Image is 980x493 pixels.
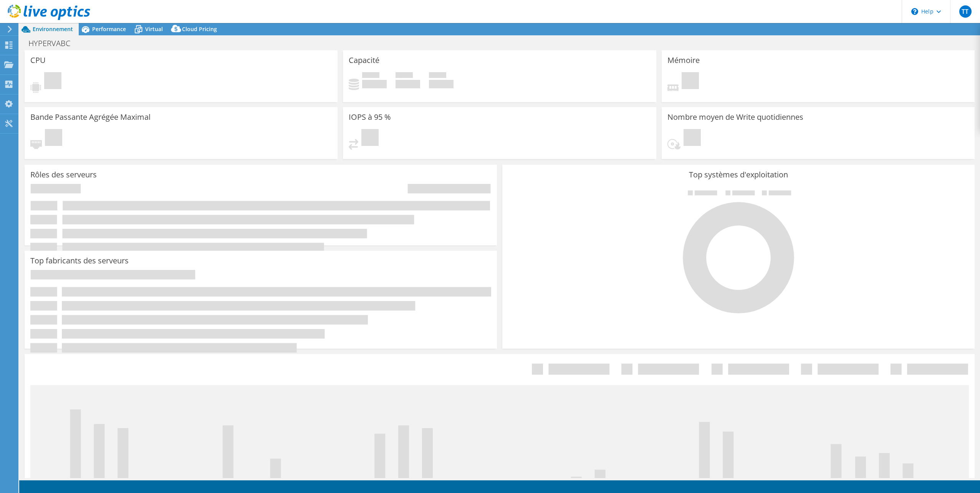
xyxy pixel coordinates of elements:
[44,72,61,91] span: En attente
[362,80,387,88] h4: 0 Gio
[182,25,217,33] span: Cloud Pricing
[396,72,413,80] span: Espace libre
[911,8,918,15] svg: \n
[33,25,73,33] span: Environnement
[429,80,454,88] h4: 0 Gio
[30,256,129,265] h3: Top fabricants des serveurs
[361,129,379,148] span: En attente
[667,56,700,65] h3: Mémoire
[92,25,126,33] span: Performance
[30,113,151,121] h3: Bande Passante Agrégée Maximal
[684,129,701,148] span: En attente
[349,56,379,65] h3: Capacité
[362,72,379,80] span: Utilisé
[959,5,972,18] span: TT
[508,170,969,179] h3: Top systèmes d'exploitation
[30,170,97,179] h3: Rôles des serveurs
[396,80,420,88] h4: 0 Gio
[667,113,803,121] h3: Nombre moyen de Write quotidiennes
[30,56,46,65] h3: CPU
[25,39,82,48] h1: HYPERVABC
[145,25,163,33] span: Virtual
[429,72,446,80] span: Total
[45,129,62,148] span: En attente
[349,113,391,121] h3: IOPS à 95 %
[682,72,699,91] span: En attente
